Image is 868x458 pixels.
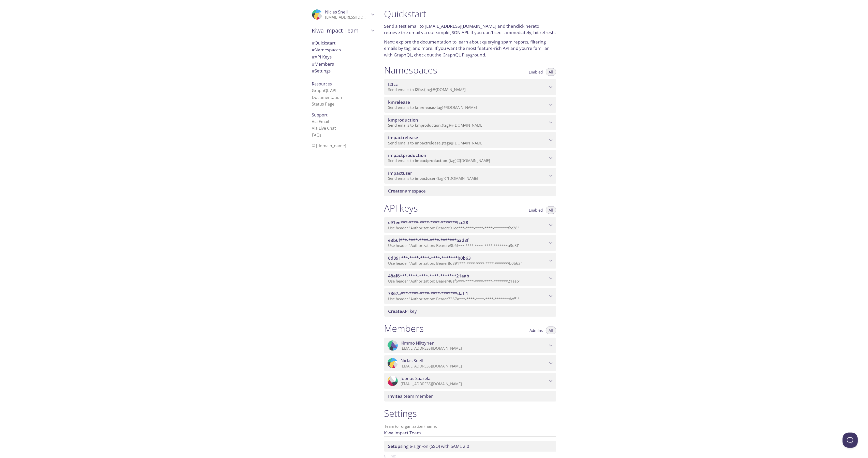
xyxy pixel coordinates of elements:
[388,117,418,123] span: kmproduction
[546,68,556,76] button: All
[384,373,556,389] div: Joonas Saarela
[384,391,556,402] div: Invite a team member
[312,81,332,87] span: Resources
[384,323,424,334] h1: Members
[384,441,556,452] div: Setup SSO
[384,23,556,36] p: Send a test email to and then to retrieve the email via our simple JSON API. If you don't see it ...
[308,24,378,37] div: Kiwa Impact Team
[420,39,452,45] a: documentation
[312,101,335,107] a: Status Page
[384,39,556,58] p: Next: explore the to learn about querying spam reports, filtering emails by tag, and more. If you...
[308,6,378,23] div: Niclas Snell
[388,99,410,105] span: kmrelease
[308,53,378,61] div: API Keys
[312,95,342,100] a: Documentation
[388,393,400,399] span: Invite
[384,97,556,113] div: kmrelease namespace
[384,186,556,196] div: Create namespace
[401,376,431,381] span: Joonas Saarela
[415,87,423,92] span: l2fcz
[401,346,548,351] p: [EMAIL_ADDRESS][DOMAIN_NAME]
[384,338,556,353] div: Kimmo Niittynen
[384,424,437,428] label: Team (or organization) name:
[384,355,556,371] div: Niclas Snell
[384,168,556,184] div: impactuser namespace
[516,23,535,29] a: click here
[388,152,426,158] span: impactproduction
[388,308,402,314] span: Create
[388,87,466,92] span: Send emails to . {tag} @[DOMAIN_NAME]
[312,61,315,67] span: #
[312,47,341,53] span: Namespaces
[401,381,548,387] p: [EMAIL_ADDRESS][DOMAIN_NAME]
[388,188,402,194] span: Create
[384,408,556,419] h1: Settings
[384,79,556,95] div: l2fcz namespace
[415,105,434,110] span: kmrelease
[388,158,490,163] span: Send emails to . {tag} @[DOMAIN_NAME]
[388,135,418,140] span: impactrelease
[312,61,334,67] span: Members
[312,68,315,74] span: #
[312,54,332,60] span: API Keys
[388,170,412,176] span: impactuser
[308,46,378,53] div: Namespaces
[384,115,556,130] div: kmproduction namespace
[312,112,328,118] span: Support
[388,188,426,194] span: namespace
[415,176,436,181] span: impactuser
[526,206,546,214] button: Enabled
[308,39,378,47] div: Quickstart
[308,67,378,75] div: Team Settings
[401,358,423,363] span: Niclas Snell
[312,119,329,124] a: Via Email
[388,443,469,449] span: single-sign-on (SSO) with SAML 2.0
[325,9,348,15] span: Niclas Snell
[384,8,556,20] h1: Quickstart
[312,40,336,46] span: Quickstart
[384,150,556,166] div: impactproduction namespace
[388,176,478,181] span: Send emails to . {tag} @[DOMAIN_NAME]
[425,23,497,29] a: [EMAIL_ADDRESS][DOMAIN_NAME]
[388,105,477,110] span: Send emails to . {tag} @[DOMAIN_NAME]
[443,52,485,58] a: GraphQL Playground
[384,132,556,148] div: impactrelease namespace
[308,61,378,68] div: Members
[415,123,441,128] span: kmproduction
[388,443,401,449] span: Setup
[384,64,437,76] h1: Namespaces
[415,158,448,163] span: impactproduction
[312,27,370,34] span: Kiwa Impact Team
[312,125,336,131] a: Via Live Chat
[312,143,346,149] span: © [DOMAIN_NAME]
[312,132,322,138] a: FAQ
[388,123,484,128] span: Send emails to . {tag} @[DOMAIN_NAME]
[388,308,417,314] span: API key
[384,202,418,214] h1: API keys
[388,81,398,87] span: l2fcz
[312,40,315,46] span: #
[526,68,546,76] button: Enabled
[312,47,315,53] span: #
[312,54,315,60] span: #
[401,364,548,369] p: [EMAIL_ADDRESS][DOMAIN_NAME]
[527,327,546,334] button: Admins
[388,393,433,399] span: a team member
[325,15,370,20] p: [EMAIL_ADDRESS][DOMAIN_NAME]
[415,140,441,145] span: impactrelease
[546,206,556,214] button: All
[320,132,322,138] span: s
[843,433,858,448] iframe: Help Scout Beacon - Open
[384,306,556,317] div: Create API Key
